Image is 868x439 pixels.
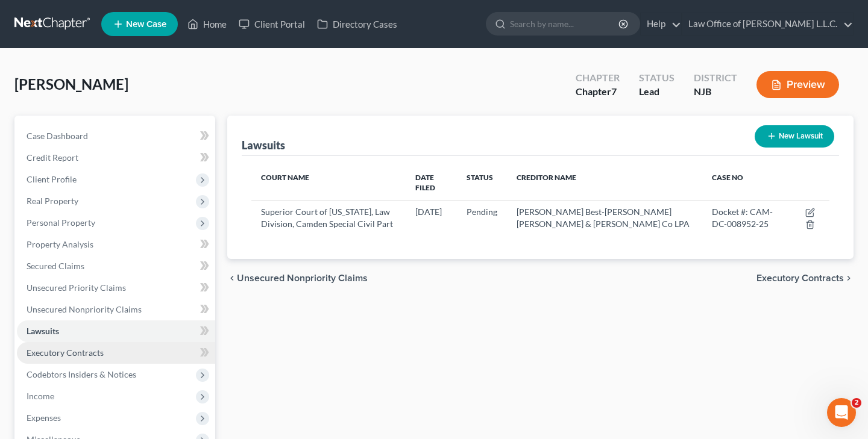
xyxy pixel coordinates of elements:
span: Court Name [261,173,309,182]
span: Secured Claims [27,261,84,271]
div: Chapter [576,71,620,85]
a: Directory Cases [311,13,403,35]
span: Status [467,173,493,182]
iframe: Intercom live chat [827,398,856,427]
span: Date Filed [415,173,435,192]
button: Preview [756,71,839,98]
button: Executory Contracts chevron_right [756,273,854,283]
span: Creditor Name [517,173,576,182]
a: Help [641,13,681,35]
span: Pending [467,207,497,217]
span: Property Analysis [27,239,93,249]
span: [PERSON_NAME] Best-[PERSON_NAME] [PERSON_NAME] & [PERSON_NAME] Co LPA [517,207,690,229]
span: Real Property [27,196,78,206]
span: Superior Court of [US_STATE], Law Division, Camden Special Civil Part [261,207,393,229]
span: Unsecured Nonpriority Claims [27,304,142,314]
span: Case No [712,173,743,182]
a: Client Portal [233,13,311,35]
a: Law Office of [PERSON_NAME] L.L.C. [682,13,853,35]
a: Unsecured Nonpriority Claims [17,299,215,320]
span: 7 [611,86,617,97]
a: Executory Contracts [17,342,215,364]
span: [PERSON_NAME] [14,75,128,93]
input: Search by name... [510,13,620,35]
button: chevron_left Unsecured Nonpriority Claims [227,273,368,283]
a: Property Analysis [17,234,215,255]
span: Lawsuits [27,326,59,336]
a: Secured Claims [17,255,215,277]
span: Case Dashboard [27,131,88,141]
i: chevron_left [227,273,237,283]
a: Credit Report [17,147,215,169]
span: Client Profile [27,174,77,184]
span: [DATE] [415,207,442,217]
div: District [694,71,737,85]
span: Personal Property [27,217,95,228]
a: Lawsuits [17,320,215,342]
span: Codebtors Insiders & Notices [27,369,136,379]
div: Chapter [576,85,620,99]
span: New Case [126,20,166,29]
div: Lawsuits [242,138,285,152]
span: Docket #: CAM-DC-008952-25 [712,207,773,229]
a: Unsecured Priority Claims [17,277,215,299]
div: NJB [694,85,737,99]
span: Unsecured Nonpriority Claims [237,273,368,283]
div: Status [639,71,675,85]
span: Executory Contracts [756,273,844,283]
a: Case Dashboard [17,125,215,147]
button: New Lawsuit [755,125,834,148]
div: Lead [639,85,675,99]
span: Expenses [27,413,61,423]
span: Income [27,391,54,401]
a: Home [181,13,233,35]
i: chevron_right [844,273,854,283]
span: Executory Contracts [27,347,104,358]
span: 2 [852,398,861,408]
span: Credit Report [27,152,78,163]
span: Unsecured Priority Claims [27,282,126,293]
